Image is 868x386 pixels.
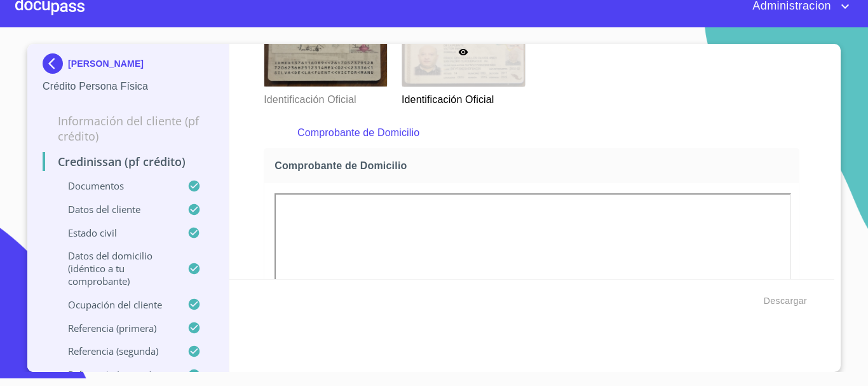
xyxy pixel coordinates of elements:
img: Identificación Oficial [264,17,387,86]
p: Documentos [43,179,187,192]
p: Credinissan (PF crédito) [43,154,214,169]
p: Crédito Persona Física [43,79,214,94]
span: Comprobante de Domicilio [275,159,794,172]
p: Referencia (primera) [43,322,187,334]
div: [PERSON_NAME] [43,53,214,79]
p: Ocupación del Cliente [43,298,187,311]
p: Identificación Oficial [402,87,524,107]
p: Comprobante de Domicilio [297,125,766,141]
p: Identificación Oficial [264,87,386,107]
img: Docupass spot blue [43,53,68,74]
p: [PERSON_NAME] [68,59,144,69]
p: Datos del cliente [43,203,187,216]
p: Estado civil [43,226,187,239]
p: Referencia (tercera) [43,368,187,381]
p: Referencia (segunda) [43,345,187,357]
button: Descargar [759,289,812,313]
p: Información del cliente (PF crédito) [43,113,214,144]
span: Descargar [764,293,807,309]
p: Datos del domicilio (idéntico a tu comprobante) [43,249,187,287]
